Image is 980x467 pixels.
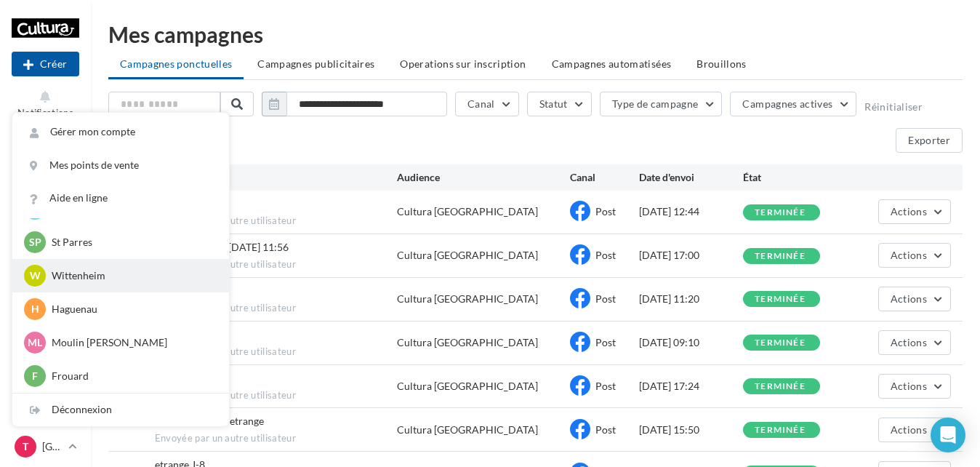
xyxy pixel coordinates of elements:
[12,149,229,182] a: Mes points de vente
[755,382,806,391] div: terminée
[639,379,743,394] div: [DATE] 17:24
[52,369,212,383] p: Frouard
[878,199,951,224] button: Actions
[455,92,519,116] button: Canal
[257,57,374,70] span: Campagnes publicitaires
[155,170,397,185] div: Nom
[743,170,847,185] div: État
[755,338,806,348] div: terminée
[696,57,747,70] span: Brouillons
[29,235,41,250] span: SP
[755,295,806,304] div: terminée
[155,346,397,359] span: Envoyée par un autre utilisateur
[400,57,526,70] span: Operations sur inscription
[12,116,229,148] a: Gérer mon compte
[595,205,616,217] span: Post
[595,423,616,436] span: Post
[31,302,39,316] span: H
[155,215,397,228] span: Envoyée par un autre utilisateur
[639,204,743,219] div: [DATE] 12:44
[397,170,570,185] div: Audience
[931,418,965,452] div: Open Intercom Messenger
[896,128,963,153] button: Exporter
[891,249,927,261] span: Actions
[12,394,229,426] div: Déconnexion
[397,292,538,306] div: Cultura [GEOGRAPHIC_DATA]
[864,101,923,113] button: Réinitialiser
[878,418,951,442] button: Actions
[52,335,212,350] p: Moulin [PERSON_NAME]
[742,97,832,110] span: Campagnes actives
[12,52,79,76] button: Créer
[17,107,73,119] span: Notifications
[397,335,538,350] div: Cultura [GEOGRAPHIC_DATA]
[42,439,63,454] p: [GEOGRAPHIC_DATA]
[397,379,538,394] div: Cultura [GEOGRAPHIC_DATA]
[12,433,79,460] a: T [GEOGRAPHIC_DATA]
[639,335,743,350] div: [DATE] 09:10
[891,336,927,348] span: Actions
[595,292,616,305] span: Post
[570,170,639,185] div: Canal
[755,208,806,217] div: terminée
[595,380,616,392] span: Post
[155,389,397,402] span: Envoyée par un autre utilisateur
[155,302,397,315] span: Envoyée par un autre utilisateur
[12,182,229,215] a: Aide en ligne
[891,292,927,305] span: Actions
[600,92,723,116] button: Type de campagne
[552,57,672,70] span: Campagnes automatisées
[23,439,28,454] span: T
[52,235,212,250] p: St Parres
[155,432,397,445] span: Envoyée par un autre utilisateur
[108,23,963,45] div: Mes campagnes
[397,248,538,263] div: Cultura [GEOGRAPHIC_DATA]
[891,380,927,392] span: Actions
[878,374,951,399] button: Actions
[730,92,856,116] button: Campagnes actives
[755,252,806,261] div: terminée
[155,258,397,271] span: Envoyée par un autre utilisateur
[527,92,592,116] button: Statut
[639,292,743,306] div: [DATE] 11:20
[891,423,927,436] span: Actions
[12,52,79,76] div: Nouvelle campagne
[755,426,806,435] div: terminée
[12,86,79,121] button: Notifications
[52,268,212,283] p: Wittenheim
[397,204,538,219] div: Cultura [GEOGRAPHIC_DATA]
[639,170,743,185] div: Date d'envoi
[878,243,951,268] button: Actions
[595,336,616,348] span: Post
[28,335,42,350] span: Ml
[878,287,951,311] button: Actions
[891,205,927,217] span: Actions
[32,369,38,383] span: F
[30,268,41,283] span: W
[878,330,951,355] button: Actions
[595,249,616,261] span: Post
[639,248,743,263] div: [DATE] 17:00
[639,423,743,437] div: [DATE] 15:50
[52,302,212,316] p: Haguenau
[397,423,538,437] div: Cultura [GEOGRAPHIC_DATA]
